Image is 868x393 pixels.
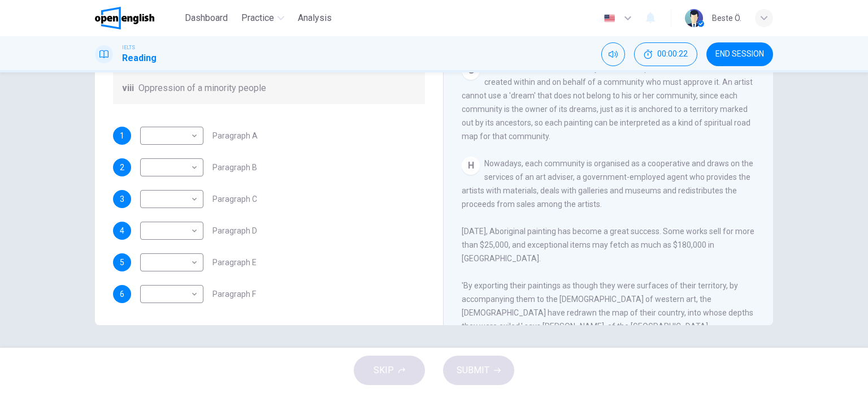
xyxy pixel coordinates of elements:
[185,11,228,25] span: Dashboard
[120,290,124,298] span: 6
[241,11,274,25] span: Practice
[120,258,124,266] span: 5
[120,227,124,235] span: 4
[122,51,157,65] h1: Reading
[120,132,124,140] span: 1
[212,258,257,266] span: Paragraph E
[212,163,257,171] span: Paragraph B
[122,81,134,95] span: viii
[212,290,256,298] span: Paragraph F
[657,50,688,59] span: 00:00:22
[293,8,336,28] button: Analysis
[706,42,773,66] button: END SESSION
[212,195,257,203] span: Paragraph C
[634,42,697,66] button: 00:00:22
[120,195,124,203] span: 3
[715,50,764,59] span: END SESSION
[95,7,180,29] a: OpenEnglish logo
[212,132,258,140] span: Paragraph A
[138,81,266,95] span: Oppression of a minority people
[712,11,741,25] div: Beste Ö.
[462,157,480,175] div: H
[634,42,697,66] div: Hide
[237,8,289,28] button: Practice
[180,8,232,28] button: Dashboard
[298,11,332,25] span: Analysis
[602,14,617,23] img: en
[120,163,124,171] span: 2
[462,159,755,358] span: Nowadays, each community is organised as a cooperative and draws on the services of an art advise...
[601,42,625,66] div: Mute
[122,44,135,51] span: IELTS
[95,7,154,29] img: OpenEnglish logo
[212,227,257,235] span: Paragraph D
[685,9,703,27] img: Profile picture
